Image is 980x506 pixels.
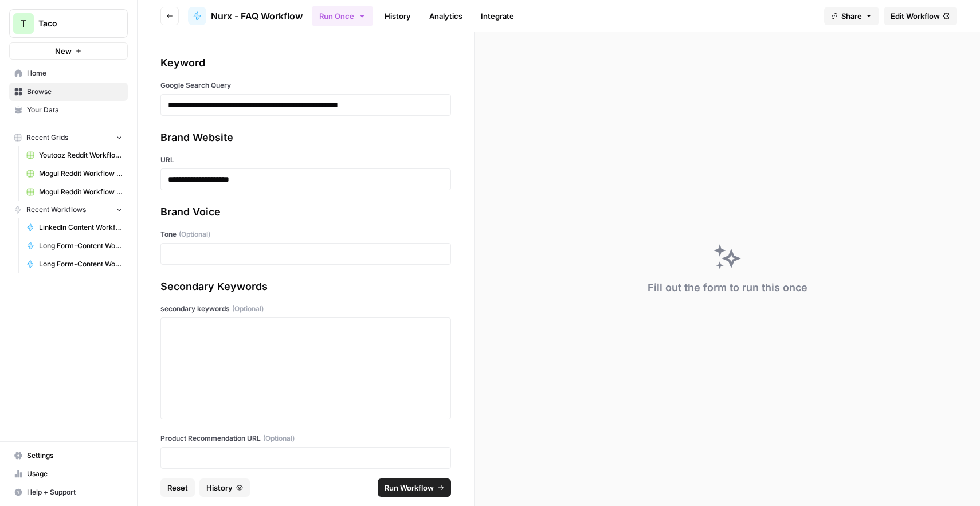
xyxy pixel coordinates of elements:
[160,304,451,314] label: secondary keywords
[160,80,451,91] label: Google Search Query
[27,68,123,79] span: Home
[27,87,123,97] span: Browse
[648,280,807,296] div: Fill out the form to run this once
[9,483,128,501] button: Help + Support
[9,64,128,83] a: Home
[160,55,451,71] div: Keyword
[160,279,451,295] div: Secondary Keywords
[9,129,128,146] button: Recent Grids
[841,10,862,22] span: Share
[21,164,128,183] a: Mogul Reddit Workflow Grid (1)
[263,433,295,444] span: (Optional)
[160,155,451,165] label: URL
[26,205,86,215] span: Recent Workflows
[378,478,451,497] button: Run Workflow
[824,7,879,25] button: Share
[21,183,128,201] a: Mogul Reddit Workflow Grid
[21,237,128,255] a: Long Form-Content Workflow - B2B Clients
[312,6,373,26] button: Run Once
[39,222,123,233] span: LinkedIn Content Workflow
[385,482,434,493] span: Run Workflow
[21,218,128,237] a: LinkedIn Content Workflow
[160,478,195,497] button: Reset
[39,168,123,179] span: Mogul Reddit Workflow Grid (1)
[160,229,451,240] label: Tone
[39,187,123,197] span: Mogul Reddit Workflow Grid
[21,146,128,164] a: Youtooz Reddit Workflow Grid
[199,478,250,497] button: History
[9,101,128,119] a: Your Data
[27,469,123,479] span: Usage
[9,42,128,60] button: New
[27,487,123,497] span: Help + Support
[9,446,128,465] a: Settings
[9,83,128,101] a: Browse
[232,304,264,314] span: (Optional)
[378,7,418,25] a: History
[21,255,128,273] a: Long Form-Content Workflow - AI Clients (New)
[167,482,188,493] span: Reset
[474,7,521,25] a: Integrate
[9,465,128,483] a: Usage
[39,241,123,251] span: Long Form-Content Workflow - B2B Clients
[27,105,123,115] span: Your Data
[38,18,108,29] span: Taco
[21,17,26,30] span: T
[206,482,233,493] span: History
[160,433,451,444] label: Product Recommendation URL
[39,150,123,160] span: Youtooz Reddit Workflow Grid
[9,201,128,218] button: Recent Workflows
[55,45,72,57] span: New
[160,204,451,220] div: Brand Voice
[9,9,128,38] button: Workspace: Taco
[891,10,940,22] span: Edit Workflow
[27,450,123,461] span: Settings
[179,229,210,240] span: (Optional)
[884,7,957,25] a: Edit Workflow
[26,132,68,143] span: Recent Grids
[422,7,469,25] a: Analytics
[160,130,451,146] div: Brand Website
[188,7,303,25] a: Nurx - FAQ Workflow
[211,9,303,23] span: Nurx - FAQ Workflow
[39,259,123,269] span: Long Form-Content Workflow - AI Clients (New)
